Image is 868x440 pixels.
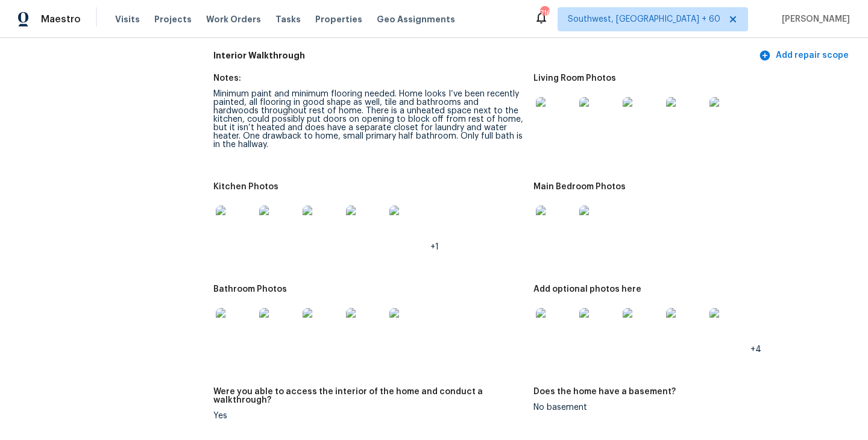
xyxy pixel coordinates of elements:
h5: Living Room Photos [533,74,616,83]
h5: Does the home have a basement? [533,388,676,396]
h5: Add optional photos here [533,285,641,294]
span: Tasks [275,15,301,24]
h5: Interior Walkthrough [213,49,756,62]
h5: Were you able to access the interior of the home and conduct a walkthrough? [213,388,524,404]
span: Southwest, [GEOGRAPHIC_DATA] + 60 [568,13,720,25]
h5: Kitchen Photos [213,183,278,191]
span: Properties [315,13,362,25]
span: [PERSON_NAME] [777,13,850,25]
div: 716 [540,7,549,19]
span: Visits [115,13,140,25]
div: Yes [213,412,524,420]
span: Add repair scope [761,48,849,63]
h5: Notes: [213,74,241,83]
span: Work Orders [206,13,261,25]
span: +1 [430,243,439,251]
h5: Bathroom Photos [213,285,287,294]
h5: Main Bedroom Photos [533,183,626,191]
span: +4 [750,345,761,354]
div: No basement [533,403,844,412]
button: Add repair scope [756,45,854,67]
span: Projects [154,13,192,25]
span: Maestro [41,13,81,25]
span: Geo Assignments [377,13,455,25]
div: Minimum paint and minimum flooring needed. Home looks I’ve been recently painted, all flooring in... [213,90,524,149]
